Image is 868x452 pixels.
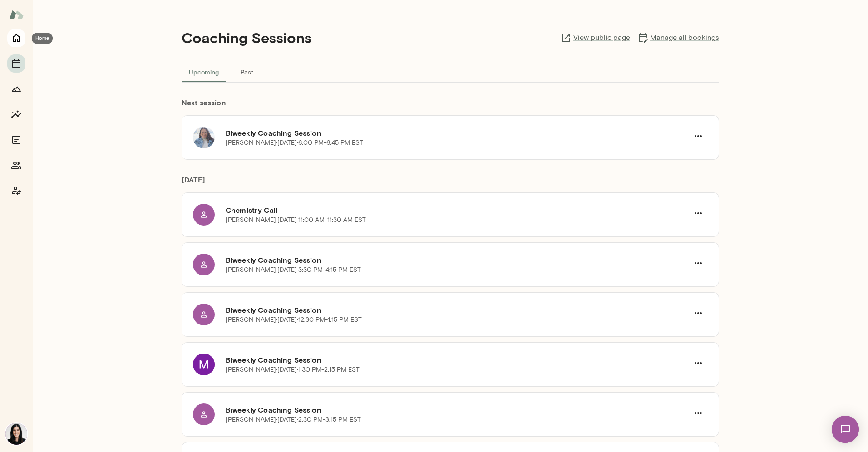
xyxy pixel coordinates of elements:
h6: Biweekly Coaching Session [226,128,689,138]
a: Manage all bookings [637,32,719,43]
button: Upcoming [182,61,226,83]
div: Home [32,33,53,44]
button: Growth Plan [7,80,25,98]
a: View public page [561,32,630,43]
img: Mento [9,6,24,23]
h6: Biweekly Coaching Session [226,354,689,365]
button: Documents [7,131,25,149]
h6: Biweekly Coaching Session [226,305,689,315]
h6: [DATE] [182,174,719,192]
p: [PERSON_NAME] · [DATE] · 1:30 PM-2:15 PM EST [226,365,360,374]
button: Home [7,29,25,47]
h6: Biweekly Coaching Session [226,255,689,265]
p: [PERSON_NAME] · [DATE] · 11:00 AM-11:30 AM EST [226,216,366,225]
button: Members [7,156,25,174]
p: [PERSON_NAME] · [DATE] · 6:00 PM-6:45 PM EST [226,138,363,147]
p: [PERSON_NAME] · [DATE] · 3:30 PM-4:15 PM EST [226,265,361,275]
h6: Next session [182,97,719,115]
button: Insights [7,105,25,123]
button: Coach app [7,182,25,200]
button: Sessions [7,54,25,73]
p: [PERSON_NAME] · [DATE] · 12:30 PM-1:15 PM EST [226,315,362,324]
img: Katrina Bilella [5,423,27,445]
h4: Coaching Sessions [182,29,311,46]
div: basic tabs example [182,61,719,83]
button: Past [226,61,267,83]
p: [PERSON_NAME] · [DATE] · 2:30 PM-3:15 PM EST [226,415,361,424]
h6: Chemistry Call [226,205,689,216]
h6: Biweekly Coaching Session [226,404,689,415]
